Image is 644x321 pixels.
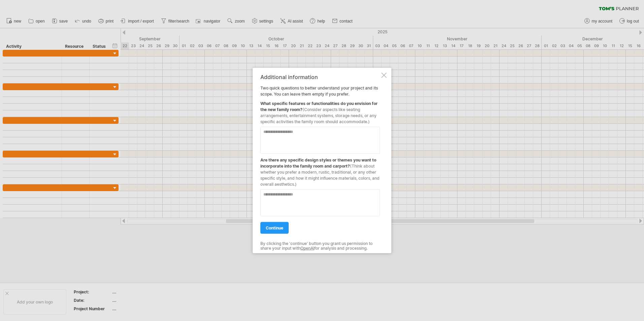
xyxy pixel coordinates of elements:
[260,154,380,187] div: Are there any specific design styles or themes you want to incorporate into the family room and c...
[300,246,314,251] a: OpenAI
[260,222,289,234] a: continue
[260,74,380,247] div: Two quick questions to better understand your project and its scope. You can leave them empty if ...
[260,107,377,124] span: (Consider aspects like seating arrangements, entertainment systems, storage needs, or any specifi...
[260,74,380,80] div: Additional information
[260,97,380,125] div: What specific features or functionalities do you envision for the new family room?
[260,241,380,251] div: By clicking the 'continue' button you grant us permission to share your input with for analysis a...
[266,225,283,230] span: continue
